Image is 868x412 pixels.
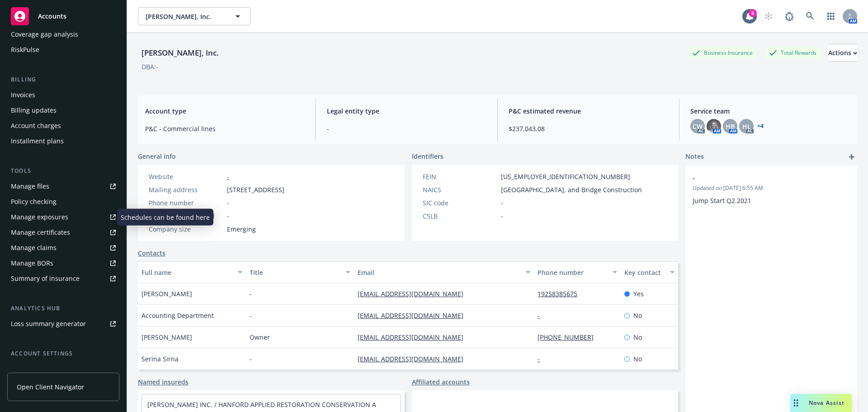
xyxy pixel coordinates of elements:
[538,289,585,298] a: 19258385675
[690,106,850,116] span: Service team
[227,211,229,221] span: -
[142,311,214,320] span: Accounting Department
[11,194,57,209] div: Policy checking
[633,354,642,364] span: No
[142,332,192,342] span: [PERSON_NAME]
[742,122,751,131] span: HL
[7,225,119,240] a: Manage certificates
[7,241,119,255] a: Manage claims
[790,394,802,412] div: Drag to move
[227,198,229,208] span: -
[149,185,223,194] div: Mailing address
[633,332,642,342] span: No
[726,122,735,131] span: HB
[759,7,778,25] a: Start snowing
[707,119,721,133] img: photo
[11,179,49,194] div: Manage files
[749,9,757,17] div: 5
[142,289,192,298] span: [PERSON_NAME]
[142,62,158,71] div: DBA: -
[250,354,252,364] span: -
[227,224,256,234] span: Emerging
[688,47,757,58] div: Business Insurance
[538,333,601,341] a: [PHONE_NUMBER]
[11,43,39,57] div: RiskPulse
[7,210,119,224] a: Manage exposures
[145,106,305,116] span: Account type
[538,311,547,320] a: -
[693,173,826,183] span: -
[138,7,251,25] button: [PERSON_NAME], Inc.
[693,196,751,205] span: Jump Start Q2.2021
[423,185,497,194] div: NAICS
[146,12,224,21] span: [PERSON_NAME], Inc.
[7,349,119,358] div: Account settings
[7,103,119,118] a: Billing updates
[38,13,66,20] span: Accounts
[822,7,840,25] a: Switch app
[764,47,821,58] div: Total Rewards
[412,152,443,161] span: Identifiers
[685,166,857,213] div: -Updated on [DATE] 6:55 AMJump Start Q2.2021
[7,317,119,331] a: Loss summary generator
[693,122,703,131] span: CW
[7,271,119,286] a: Summary of insurance
[693,184,850,192] span: Updated on [DATE] 6:55 AM
[7,166,119,175] div: Tools
[11,210,68,224] div: Manage exposures
[11,27,78,42] div: Coverage gap analysis
[11,241,57,255] div: Manage claims
[757,123,764,129] a: +4
[624,268,665,277] div: Key contact
[7,256,119,270] a: Manage BORs
[7,43,119,57] a: RiskPulse
[138,248,165,258] a: Contacts
[828,44,857,62] div: Actions
[327,124,486,133] span: -
[145,124,305,133] span: P&C - Commercial lines
[780,7,798,25] a: Report a Bug
[685,152,704,162] span: Notes
[250,268,340,277] div: Title
[11,118,61,133] div: Account charges
[250,311,252,320] span: -
[17,382,84,392] span: Open Client Navigator
[358,268,520,277] div: Email
[138,152,176,161] span: General info
[250,332,270,342] span: Owner
[149,172,223,181] div: Website
[358,289,471,298] a: [EMAIL_ADDRESS][DOMAIN_NAME]
[7,4,119,29] a: Accounts
[621,261,678,283] button: Key contact
[501,185,642,194] span: [GEOGRAPHIC_DATA], and Bridge Construction
[7,179,119,194] a: Manage files
[358,355,471,363] a: [EMAIL_ADDRESS][DOMAIN_NAME]
[501,211,503,221] span: -
[423,211,497,221] div: CSLB
[423,172,497,181] div: FEIN
[11,88,35,102] div: Invoices
[509,106,668,116] span: P&C estimated revenue
[423,198,497,208] div: SIC code
[358,333,471,341] a: [EMAIL_ADDRESS][DOMAIN_NAME]
[11,256,53,270] div: Manage BORs
[846,152,857,162] a: add
[801,7,819,25] a: Search
[809,399,844,407] span: Nova Assist
[11,134,64,148] div: Installment plans
[7,194,119,209] a: Policy checking
[7,75,119,84] div: Billing
[142,268,232,277] div: Full name
[501,198,503,208] span: -
[227,185,284,194] span: [STREET_ADDRESS]
[250,289,252,298] span: -
[534,261,620,283] button: Phone number
[149,198,223,208] div: Phone number
[7,134,119,148] a: Installment plans
[138,377,189,387] a: Named insureds
[327,106,486,116] span: Legal entity type
[538,268,607,277] div: Phone number
[7,304,119,313] div: Analytics hub
[7,27,119,42] a: Coverage gap analysis
[354,261,534,283] button: Email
